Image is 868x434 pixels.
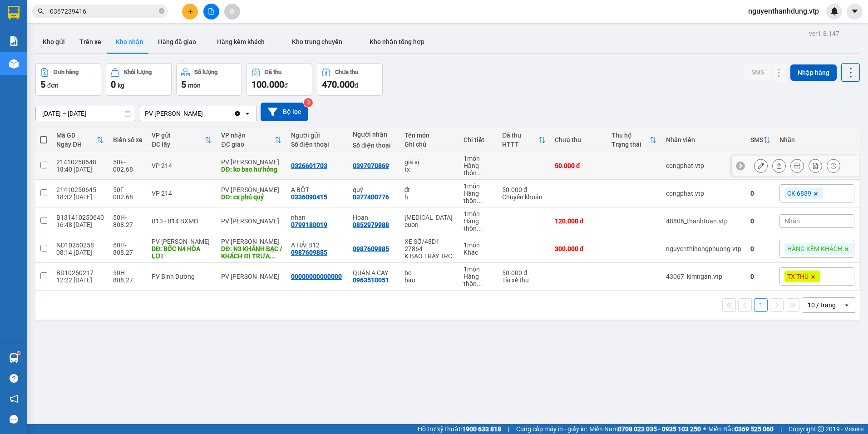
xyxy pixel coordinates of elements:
[464,217,493,232] div: Hàng thông thường
[56,214,104,221] div: B131410250640
[404,186,455,193] div: đt
[708,424,774,434] span: Miền Bắc
[843,301,850,309] svg: open
[589,424,701,434] span: Miền Nam
[404,269,455,276] div: bc
[270,252,275,260] span: ...
[612,141,650,148] div: Trạng thái
[56,186,104,193] div: 21410250645
[152,217,212,225] div: B13 - B14 BXMĐ
[498,128,550,152] th: Toggle SortBy
[404,166,455,173] div: tx
[317,63,383,96] button: Chưa thu470.000đ
[10,374,18,383] span: question-circle
[787,245,842,253] span: HÀNG KÈM KHÁCH
[152,190,212,197] div: VP 214
[9,353,19,363] img: warehouse-icon
[404,132,455,139] div: Tên món
[741,5,826,17] span: nguyenthanhdung.vtp
[152,238,212,245] div: PV [PERSON_NAME]
[750,136,763,143] div: SMS
[780,424,782,434] span: |
[404,141,455,148] div: Ghi chú
[188,82,201,89] span: món
[754,298,768,312] button: 1
[750,245,770,252] div: 0
[477,197,482,204] span: ...
[291,186,344,193] div: A BỘT
[244,110,251,117] svg: open
[335,69,358,75] div: Chưa thu
[106,63,172,96] button: Khối lượng0kg
[462,425,501,433] strong: 1900 633 818
[291,273,342,280] div: 00000000000000
[261,103,308,121] button: Bộ lọc
[404,158,455,166] div: gia vị
[291,249,327,256] div: 0987609885
[809,29,839,39] div: ver 1.8.147
[735,425,774,433] strong: 0369 525 060
[464,242,493,249] div: 1 món
[56,276,104,284] div: 12:22 [DATE]
[502,186,545,193] div: 50.000 đ
[464,136,493,143] div: Chi tiết
[555,245,602,252] div: 300.000 đ
[508,424,509,434] span: |
[208,8,214,15] span: file-add
[502,132,538,139] div: Đã thu
[52,128,108,152] th: Toggle SortBy
[666,217,741,225] div: 48806_thanhtuan.vtp
[502,193,545,201] div: Chuyển khoản
[304,98,313,107] sup: 3
[477,280,482,287] span: ...
[9,59,19,69] img: warehouse-icon
[808,301,836,310] div: 10 / trang
[404,214,455,221] div: tham
[464,182,493,190] div: 1 món
[217,128,286,152] th: Toggle SortBy
[187,8,193,15] span: plus
[353,276,389,284] div: 0963510051
[292,38,342,45] span: Kho trung chuyển
[56,132,97,139] div: Mã GD
[221,166,281,173] div: DĐ: ko bao hư hỏng
[113,186,143,201] div: 50F-002.68
[221,238,281,245] div: PV [PERSON_NAME]
[113,136,143,143] div: Biển số xe
[291,193,327,201] div: 0336090415
[10,395,18,403] span: notification
[56,193,104,201] div: 18:32 [DATE]
[152,141,205,148] div: ĐC lấy
[113,242,143,256] div: 50H-808.27
[152,273,212,280] div: PV Bình Dương
[464,190,493,204] div: Hàng thông thường
[666,273,741,280] div: 43067_kimngan.vtp
[108,31,151,53] button: Kho nhận
[265,69,281,75] div: Đã thu
[176,63,242,96] button: Số lượng5món
[182,4,198,20] button: plus
[203,4,219,20] button: file-add
[772,159,786,173] div: Giao hàng
[353,245,389,252] div: 0987609885
[516,424,587,434] span: Cung cấp máy in - giấy in:
[221,158,281,166] div: PV [PERSON_NAME]
[159,8,164,14] span: close-circle
[234,110,241,117] svg: Clear value
[703,427,706,431] span: ⚪️
[353,221,389,228] div: 0852979988
[404,276,455,284] div: bao
[322,79,355,90] span: 470.000
[56,221,104,228] div: 16:48 [DATE]
[113,269,143,284] div: 50H-808.27
[418,424,501,434] span: Hỗ trợ kỹ thuật:
[147,128,217,152] th: Toggle SortBy
[152,245,212,260] div: DĐ: BỐC N4 HÒA LỢI
[291,162,327,169] div: 0326601703
[38,8,44,15] span: search
[113,214,143,228] div: 50H-808.27
[477,225,482,232] span: ...
[113,158,143,173] div: 50F-002.68
[152,132,205,139] div: VP gửi
[56,269,104,276] div: BD10250217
